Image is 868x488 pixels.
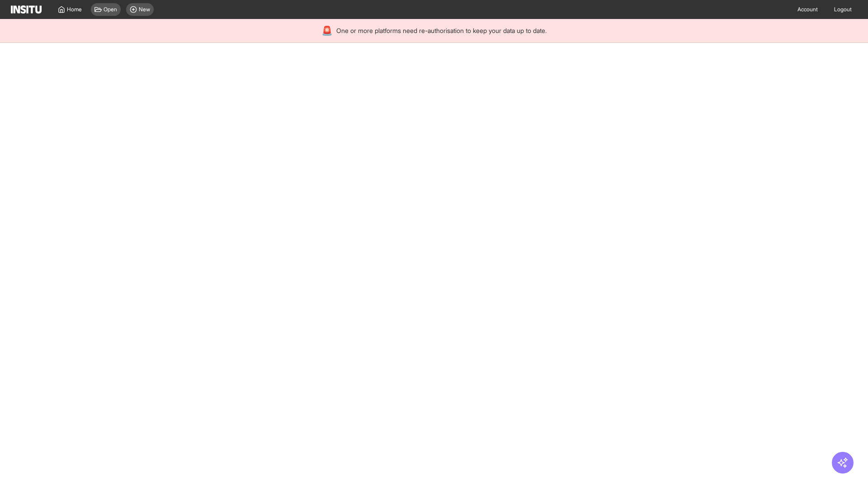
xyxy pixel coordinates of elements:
[321,24,333,37] div: 🚨
[336,26,547,35] span: One or more platforms need re-authorisation to keep your data up to date.
[67,6,82,13] span: Home
[139,6,150,13] span: New
[104,6,117,13] span: Open
[11,5,42,14] img: Logo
